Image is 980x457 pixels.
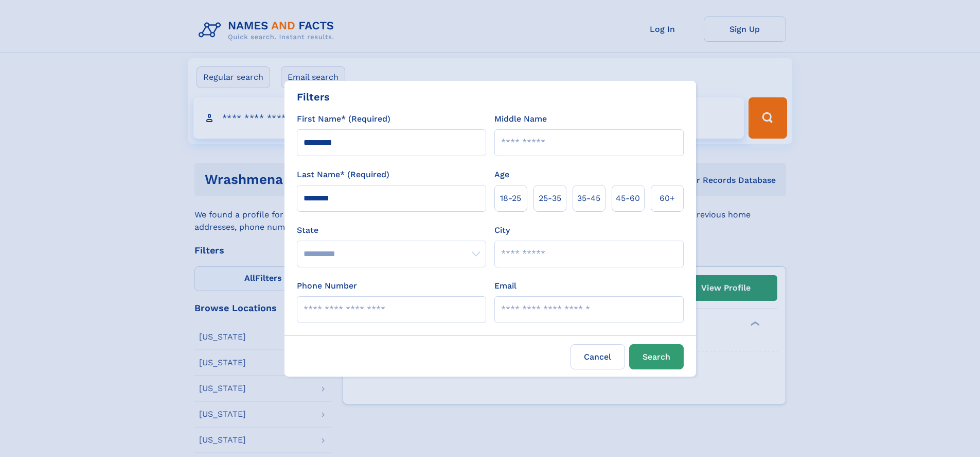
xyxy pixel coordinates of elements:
[494,224,510,236] label: City
[297,280,357,292] label: Phone Number
[616,192,640,205] span: 45‑60
[494,113,547,125] label: Middle Name
[539,192,561,205] span: 25‑35
[629,344,684,369] button: Search
[571,344,625,369] label: Cancel
[500,192,521,205] span: 18‑25
[297,113,390,125] label: First Name* (Required)
[297,89,330,105] div: Filters
[494,280,516,292] label: Email
[297,168,389,181] label: Last Name* (Required)
[494,168,509,181] label: Age
[297,224,486,236] label: State
[660,192,675,205] span: 60+
[577,192,600,205] span: 35‑45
